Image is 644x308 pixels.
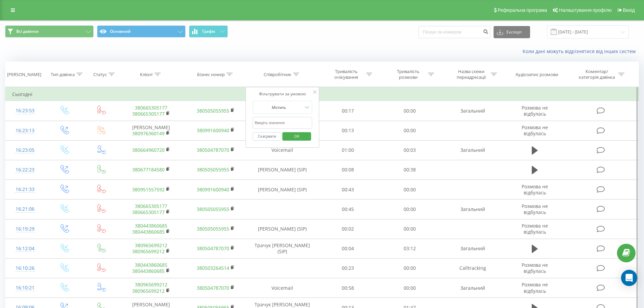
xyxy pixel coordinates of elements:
[197,186,229,193] a: 380991600940
[189,25,228,38] button: Графік
[390,69,426,80] div: Тривалість розмови
[5,88,639,101] td: Сьогодні
[379,239,441,258] td: 03:12
[440,101,505,121] td: Загальний
[51,72,75,77] div: Тип дзвінка
[12,262,38,275] div: 16:10:26
[12,104,38,117] div: 16:23:53
[522,262,548,274] span: Розмова не відбулась
[248,219,317,239] td: [PERSON_NAME] (SIP)
[317,160,379,180] td: 00:08
[197,166,229,173] a: 380505055955
[379,199,441,219] td: 00:00
[379,258,441,278] td: 00:00
[379,121,441,140] td: 00:00
[12,242,38,255] div: 16:12:04
[494,26,530,38] button: Експорт
[522,222,548,235] span: Розмова не відбулась
[379,219,441,239] td: 00:00
[197,285,229,291] a: 380504787070
[16,29,39,34] span: Всі дзвінки
[132,248,165,255] a: 380965699212
[135,104,167,111] a: 380665305177
[379,160,441,180] td: 00:38
[523,48,639,54] a: Коли дані можуть відрізнятися вiд інших систем
[197,147,229,153] a: 380504787070
[577,69,617,80] div: Коментар/категорія дзвінка
[132,288,165,294] a: 380965699212
[248,278,317,298] td: Voicemail
[132,111,165,117] a: 380665305177
[453,69,489,80] div: Назва схеми переадресації
[12,203,38,216] div: 16:21:06
[317,219,379,239] td: 00:02
[379,140,441,160] td: 00:03
[197,245,229,252] a: 380504787070
[264,72,291,77] div: Співробітник
[440,140,505,160] td: Загальний
[317,121,379,140] td: 00:13
[197,108,229,114] a: 380505055955
[282,132,311,141] button: OK
[197,226,229,232] a: 380505055955
[317,140,379,160] td: 01:00
[498,7,547,13] span: Реферальна програма
[197,72,225,77] div: Бізнес номер
[317,180,379,199] td: 00:43
[132,147,165,153] a: 380664960720
[248,160,317,180] td: [PERSON_NAME] (SIP)
[522,203,548,215] span: Розмова не відбулась
[440,258,505,278] td: Calltracking
[7,72,41,77] div: [PERSON_NAME]
[132,166,165,173] a: 380677184580
[135,203,167,209] a: 380665305177
[516,72,558,77] div: Аудіозапис розмови
[132,268,165,274] a: 380443860685
[317,278,379,298] td: 00:58
[253,91,312,97] div: Фільтрувати за умовою
[12,163,38,176] div: 16:22:23
[522,281,548,294] span: Розмова не відбулась
[12,124,38,137] div: 16:23:13
[419,26,490,38] input: Пошук за номером
[253,132,281,141] button: Скасувати
[132,229,165,235] a: 380443860685
[12,281,38,294] div: 16:10:21
[135,242,167,248] a: 380965699212
[140,72,153,77] div: Клієнт
[522,183,548,196] span: Розмова не відбулась
[253,117,312,129] input: Введіть значення
[132,209,165,215] a: 380665305177
[135,262,167,268] a: 380443860685
[621,270,637,286] div: Open Intercom Messenger
[379,180,441,199] td: 00:00
[379,101,441,121] td: 00:00
[328,69,364,80] div: Тривалість очікування
[132,130,165,137] a: 380976360149
[522,104,548,117] span: Розмова не відбулась
[287,131,306,141] span: OK
[440,239,505,258] td: Загальний
[135,222,167,229] a: 380443860685
[440,278,505,298] td: Загальний
[248,140,317,160] td: Voicemail
[623,7,635,13] span: Вихід
[559,7,612,13] span: Налаштування профілю
[197,127,229,134] a: 380991600940
[132,186,165,193] a: 380951557592
[379,278,441,298] td: 00:00
[135,281,167,288] a: 380965699212
[93,72,107,77] div: Статус
[522,124,548,137] span: Розмова не відбулась
[12,144,38,157] div: 16:23:05
[12,222,38,236] div: 16:19:29
[248,180,317,199] td: [PERSON_NAME] (SIP)
[202,29,215,34] span: Графік
[317,199,379,219] td: 00:45
[5,25,94,38] button: Всі дзвінки
[12,183,38,196] div: 16:21:33
[248,239,317,258] td: Трачук [PERSON_NAME] (SIP)
[97,25,186,38] button: Основний
[440,199,505,219] td: Загальний
[197,265,229,271] a: 380503264514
